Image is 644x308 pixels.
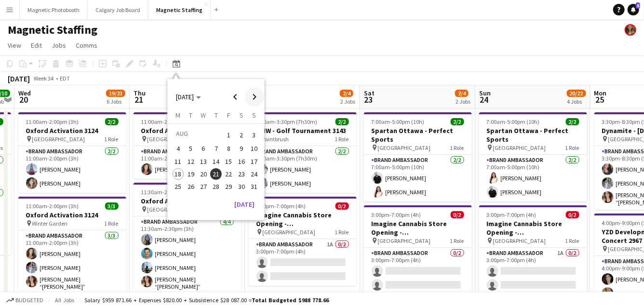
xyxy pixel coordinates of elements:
[235,142,248,155] button: 09-08-2025
[18,112,126,193] div: 11:00am-2:00pm (3h)2/2Oxford Activation 3124 [GEOGRAPHIC_DATA]1 RoleBrand Ambassador2/211:00am-2:...
[236,143,247,155] span: 9
[593,94,607,105] span: 25
[210,168,222,180] button: 21-08-2025
[15,297,43,304] span: Budgeted
[173,156,184,167] span: 11
[450,144,464,151] span: 1 Role
[256,118,318,125] span: 8:00am-3:30pm (7h30m)
[223,181,235,192] span: 29
[172,88,205,106] button: Choose month and year
[450,237,464,244] span: 1 Role
[20,0,88,19] button: Magnetic Photobooth
[185,181,197,192] span: 26
[248,156,260,167] span: 17
[197,180,210,193] button: 27-08-2025
[223,128,235,142] span: 1
[335,228,349,236] span: 1 Role
[478,94,491,105] span: 24
[248,128,260,142] span: 3
[198,168,209,180] span: 20
[185,168,197,180] span: 19
[493,237,546,244] span: [GEOGRAPHIC_DATA]
[493,144,546,151] span: [GEOGRAPHIC_DATA]
[236,128,247,142] span: 2
[197,155,210,168] button: 13-08-2025
[8,41,21,50] span: View
[364,248,472,295] app-card-role: Brand Ambassador0/23:00pm-7:00pm (4h)
[60,75,70,82] div: EDT
[248,180,260,193] button: 31-08-2025
[566,211,579,218] span: 0/2
[32,75,56,82] span: Week 34
[479,126,587,144] h3: Spartan Ottawa - Perfect Sports
[18,230,126,294] app-card-role: Brand Ambassador3/311:00am-2:00pm (3h)[PERSON_NAME][PERSON_NAME][PERSON_NAME] “[PERSON_NAME]” [PE...
[53,296,76,304] span: All jobs
[106,90,125,97] span: 19/23
[222,168,235,180] button: 22-08-2025
[105,202,119,210] span: 3/3
[223,168,235,180] span: 22
[456,98,470,105] div: 2 Jobs
[134,112,241,179] app-job-card: 11:00am-2:00pm (3h)1/1Oxford Activation 3125 [GEOGRAPHIC_DATA]1 RoleBrand Ambassador1/111:00am-2:...
[18,211,126,219] h3: Oxford Activation 3124
[210,142,222,155] button: 07-08-2025
[248,168,260,180] span: 24
[372,118,425,125] span: 7:00am-5:00pm (10h)
[263,135,289,143] span: Paintbrush
[455,90,469,97] span: 2/4
[249,239,357,286] app-card-role: Brand Ambassador1A0/23:00pm-7:00pm (4h)
[185,180,197,193] button: 26-08-2025
[249,126,357,135] h3: BMW - Golf Tournament 3143
[172,180,184,193] button: 25-08-2025
[141,118,194,125] span: 11:00am-2:00pm (3h)
[197,168,210,180] button: 20-08-2025
[148,206,201,213] span: [GEOGRAPHIC_DATA]
[248,143,260,155] span: 10
[5,295,45,306] button: Budgeted
[636,2,640,9] span: 5
[173,168,184,180] span: 18
[18,126,126,135] h3: Oxford Activation 3124
[26,118,79,125] span: 11:00am-2:00pm (3h)
[252,111,256,120] span: S
[248,155,260,168] button: 17-08-2025
[249,197,357,286] div: 3:00pm-7:00pm (4h)0/2Imagine Cannabis Store Opening - [GEOGRAPHIC_DATA] [GEOGRAPHIC_DATA]1 RoleBr...
[567,90,586,97] span: 20/22
[236,156,247,167] span: 16
[185,143,197,155] span: 5
[235,168,248,180] button: 23-08-2025
[18,89,31,97] span: Wed
[335,202,349,210] span: 0/2
[479,248,587,295] app-card-role: Brand Ambassador1A0/23:00pm-7:00pm (4h)
[84,296,329,304] div: Salary $959 871.66 + Expenses $820.00 + Subsistence $28 087.00 =
[364,89,375,97] span: Sat
[223,143,235,155] span: 8
[222,155,235,168] button: 15-08-2025
[173,181,184,192] span: 25
[248,168,260,180] button: 24-08-2025
[372,211,421,218] span: 3:00pm-7:00pm (4h)
[76,41,97,50] span: Comms
[210,168,222,180] span: 21
[185,142,197,155] button: 05-08-2025
[479,112,587,201] app-job-card: 7:00am-5:00pm (10h)2/2Spartan Ottawa - Perfect Sports [GEOGRAPHIC_DATA]1 RoleBrand Ambassador2/27...
[227,111,230,120] span: F
[105,118,119,125] span: 2/2
[134,126,241,135] h3: Oxford Activation 3125
[256,202,306,210] span: 3:00pm-7:00pm (4h)
[141,188,194,196] span: 11:30am-2:30pm (3h)
[479,205,587,295] app-job-card: 3:00pm-7:00pm (4h)0/2Imagine Cannabis Store Opening - [GEOGRAPHIC_DATA] [GEOGRAPHIC_DATA]1 RoleBr...
[249,112,357,193] app-job-card: 8:00am-3:30pm (7h30m)2/2BMW - Golf Tournament 3143 Paintbrush1 RoleBrand Ambassador2/28:00am-3:30...
[230,197,258,212] button: [DATE]
[364,205,472,295] app-job-card: 3:00pm-7:00pm (4h)0/2Imagine Cannabis Store Opening - [GEOGRAPHIC_DATA] [GEOGRAPHIC_DATA]1 RoleBr...
[487,118,540,125] span: 7:00am-5:00pm (10h)
[134,183,241,294] app-job-card: 11:30am-2:30pm (3h)4/4Oxford Activation 3126 [GEOGRAPHIC_DATA]1 RoleBrand Ambassador4/411:30am-2:...
[364,112,472,201] app-job-card: 7:00am-5:00pm (10h)2/2Spartan Ottawa - Perfect Sports [GEOGRAPHIC_DATA]1 RoleBrand Ambassador2/27...
[134,146,241,179] app-card-role: Brand Ambassador1/111:00am-2:00pm (3h)[PERSON_NAME]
